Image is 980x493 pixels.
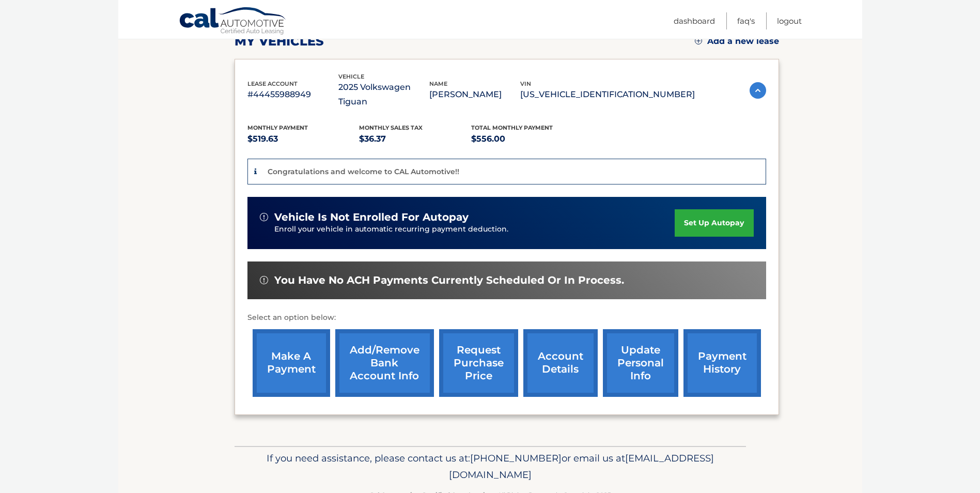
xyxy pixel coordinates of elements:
a: account details [523,329,598,397]
p: Enroll your vehicle in automatic recurring payment deduction. [274,224,675,235]
p: [US_VEHICLE_IDENTIFICATION_NUMBER] [520,87,695,102]
p: $556.00 [471,132,583,146]
a: FAQ's [737,12,755,29]
p: If you need assistance, please contact us at: or email us at [241,450,739,483]
a: Logout [777,12,802,29]
a: Dashboard [674,12,715,29]
span: lease account [247,80,298,87]
p: [PERSON_NAME] [429,87,520,102]
a: make a payment [253,329,330,397]
p: 2025 Volkswagen Tiguan [338,80,429,109]
p: #44455988949 [247,87,338,102]
a: payment history [683,329,761,397]
img: alert-white.svg [260,213,268,221]
a: update personal info [603,329,678,397]
p: Select an option below: [247,312,766,324]
span: Monthly sales Tax [359,124,423,131]
p: $36.37 [359,132,471,146]
a: Cal Automotive [179,7,287,37]
span: You have no ACH payments currently scheduled or in process. [274,274,624,287]
a: set up autopay [675,209,753,237]
a: request purchase price [439,329,518,397]
span: vehicle [338,73,364,80]
a: Add/Remove bank account info [335,329,434,397]
span: Monthly Payment [247,124,308,131]
p: $519.63 [247,132,360,146]
span: vin [520,80,531,87]
h2: my vehicles [235,34,324,49]
img: accordion-active.svg [750,82,766,99]
a: Add a new lease [695,36,779,47]
span: vehicle is not enrolled for autopay [274,211,469,224]
span: Total Monthly Payment [471,124,553,131]
img: add.svg [695,37,702,44]
span: name [429,80,447,87]
img: alert-white.svg [260,276,268,284]
p: Congratulations and welcome to CAL Automotive!! [268,167,459,176]
span: [PHONE_NUMBER] [470,452,562,464]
